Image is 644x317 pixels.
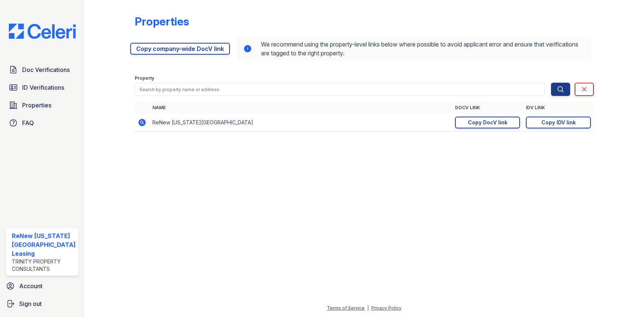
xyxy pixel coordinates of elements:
div: ReNew [US_STATE][GEOGRAPHIC_DATA] Leasing [12,231,76,258]
span: Doc Verifications [22,65,70,74]
span: ID Verifications [22,83,64,92]
a: ID Verifications [6,80,79,95]
a: FAQ [6,116,79,130]
a: Copy IDV link [526,117,591,128]
a: Privacy Policy [371,305,402,311]
div: Trinity Property Consultants [12,258,76,273]
span: FAQ [22,118,34,127]
span: Properties [22,101,51,110]
div: | [367,305,369,311]
input: Search by property name or address [135,83,545,96]
th: DocV Link [452,102,523,114]
div: We recommend using the property-level links below where possible to avoid applicant error and ens... [237,37,591,61]
div: Copy IDV link [541,119,576,126]
div: Copy DocV link [468,119,507,126]
a: Copy DocV link [455,117,520,128]
th: Name [149,102,452,114]
a: Properties [6,98,79,113]
a: Terms of Service [327,305,365,311]
th: IDV Link [523,102,594,114]
span: Account [19,282,42,290]
img: CE_Logo_Blue-a8612792a0a2168367f1c8372b55b34899dd931a85d93a1a3d3e32e68fde9ad4.png [3,24,82,39]
label: Property [135,75,154,81]
a: Sign out [3,296,82,311]
span: Sign out [19,299,42,308]
a: Doc Verifications [6,62,79,77]
a: Copy company-wide DocV link [130,43,230,55]
td: ReNew [US_STATE][GEOGRAPHIC_DATA] [149,114,452,132]
div: Properties [135,15,189,28]
a: Account [3,279,82,293]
